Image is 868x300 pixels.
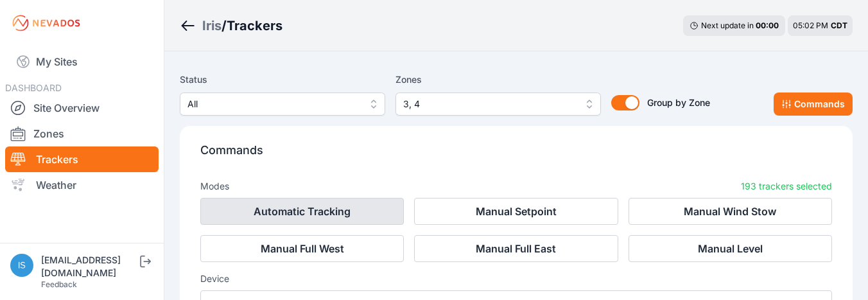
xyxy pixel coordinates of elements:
h3: Modes [200,180,229,193]
a: Iris [202,17,221,35]
nav: Breadcrumb [180,9,282,42]
div: 00 : 00 [756,21,779,31]
a: Site Overview [5,95,159,121]
a: Feedback [41,279,77,289]
p: Commands [200,141,832,170]
span: DASHBOARD [5,82,62,93]
span: / [221,17,227,35]
label: Status [180,72,385,87]
p: 193 trackers selected [741,180,832,193]
span: Next update in [701,21,754,30]
a: Zones [5,121,159,146]
button: Automatic Tracking [200,198,404,225]
button: Manual Level [629,235,832,262]
button: Manual Setpoint [414,198,618,225]
h3: Trackers [227,17,282,35]
img: Nevados [10,13,82,33]
button: Manual Wind Stow [629,198,832,225]
a: My Sites [5,46,159,77]
button: Commands [774,93,853,116]
h3: Device [200,272,832,285]
button: All [180,93,385,116]
img: iswagart@prim.com [10,254,33,277]
span: 3, 4 [403,96,575,112]
button: 3, 4 [395,93,601,116]
label: Zones [395,72,601,87]
button: Manual Full East [414,235,618,262]
span: 05:02 PM [793,21,828,30]
span: CDT [831,21,847,30]
span: Group by Zone [647,97,710,108]
span: All [187,96,360,112]
a: Trackers [5,146,159,172]
button: Manual Full West [200,235,404,262]
a: Weather [5,172,159,198]
div: [EMAIL_ADDRESS][DOMAIN_NAME] [41,254,137,279]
